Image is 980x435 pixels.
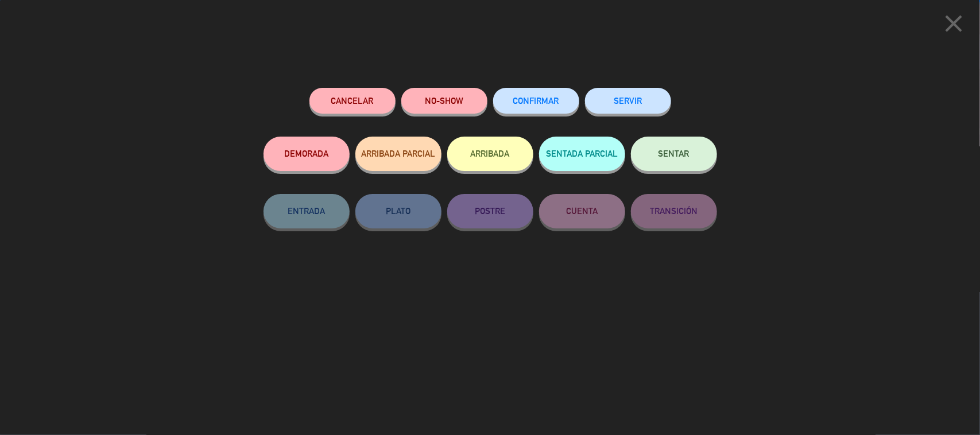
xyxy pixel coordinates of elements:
span: SENTAR [659,149,690,158]
i: close [939,9,968,38]
button: DEMORADA [264,137,350,171]
button: CUENTA [539,194,625,228]
span: ARRIBADA PARCIAL [361,149,435,158]
button: close [936,9,971,42]
button: SENTADA PARCIAL [539,137,625,171]
button: ARRIBADA [447,137,533,171]
button: NO-SHOW [401,88,487,114]
button: CONFIRMAR [493,88,579,114]
button: ARRIBADA PARCIAL [355,137,441,171]
button: TRANSICIÓN [631,194,717,228]
button: SENTAR [631,137,717,171]
span: CONFIRMAR [513,96,559,106]
button: PLATO [355,194,441,228]
button: SERVIR [585,88,671,114]
button: POSTRE [447,194,533,228]
button: Cancelar [309,88,396,114]
button: ENTRADA [264,194,350,228]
